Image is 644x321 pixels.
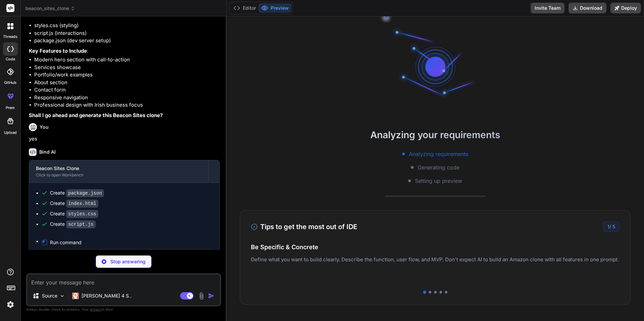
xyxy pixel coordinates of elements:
[34,64,220,71] li: Services showcase
[40,124,49,130] h6: You
[90,307,102,311] span: privacy
[66,220,96,228] code: script.js
[50,239,213,246] span: Run command
[72,292,79,299] img: Claude 4 Sonnet
[34,22,220,30] li: styles.css (styling)
[50,221,96,228] div: Create
[5,299,16,310] img: settings
[409,150,468,158] span: Analyzing requirements
[569,3,606,13] button: Download
[251,222,357,232] h3: Tips to get the most out of IDE
[66,210,98,218] code: styles.css
[34,30,220,37] li: script.js (interactions)
[34,86,220,94] li: Contact form
[34,94,220,102] li: Responsive navigation
[231,3,259,13] button: Editor
[415,177,462,185] span: Setting up preview
[6,105,15,111] label: prem
[34,101,220,109] li: Professional design with Irish business focus
[226,128,644,142] h2: Analyzing your requirements
[29,47,220,55] p: :
[418,163,460,171] span: Generating code
[208,292,215,299] img: icon
[259,3,291,13] button: Preview
[50,200,98,207] div: Create
[26,306,221,313] p: Always double-check its answers. Your in Bind
[34,56,220,64] li: Modern hero section with call-to-action
[612,224,615,229] span: 5
[251,243,620,252] h4: Be Specific & Concrete
[603,221,620,232] div: /
[42,292,57,299] p: Source
[59,293,65,299] img: Pick Models
[610,3,641,13] button: Deploy
[3,34,17,40] label: threads
[82,292,131,299] p: [PERSON_NAME] 4 S..
[29,48,87,54] strong: Key Features to Include
[39,149,56,155] h6: Bind AI
[66,189,104,197] code: package.json
[34,79,220,87] li: About section
[4,130,17,136] label: Upload
[4,80,16,86] label: GitHub
[50,210,98,217] div: Create
[29,112,163,118] strong: Shall I go ahead and generate this Beacon Sites clone?
[607,224,609,229] span: 1
[36,165,202,172] div: Beacon Sites Clone
[36,172,202,178] div: Click to open Workbench
[531,3,565,13] button: Invite Team
[25,5,75,12] span: beacon_sites_clone
[198,292,205,300] img: attachment
[110,258,146,265] p: Stop answering
[66,200,98,208] code: index.html
[6,56,15,62] label: code
[29,135,220,143] p: yes
[34,71,220,79] li: Portfolio/work examples
[34,37,220,45] li: package.json (dev server setup)
[29,160,208,182] button: Beacon Sites CloneClick to open Workbench
[50,190,104,197] div: Create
